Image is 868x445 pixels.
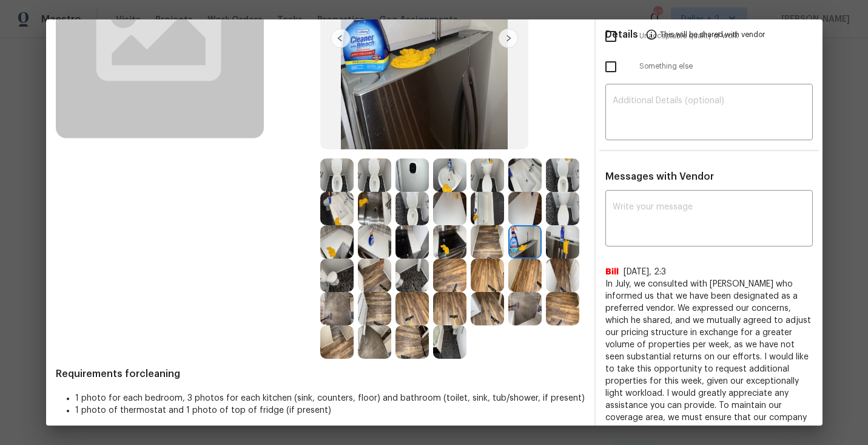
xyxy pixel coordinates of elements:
div: Something else [596,52,823,82]
span: Details [605,19,638,49]
span: Requirements for cleaning [56,368,585,380]
img: left-chevron-button-url [331,29,350,48]
span: Messages with Vendor [605,172,714,182]
img: right-chevron-button-url [499,29,518,48]
span: This will be shared with vendor [660,19,765,49]
li: 1 photo for each bedroom, 3 photos for each kitchen (sink, counters, floor) and bathroom (toilet,... [75,392,585,404]
span: [DATE], 2:3 [624,268,666,276]
span: Bill [605,266,619,278]
li: 1 photo of thermostat and 1 photo of top of fridge (if present) [75,404,585,416]
span: Something else [639,61,813,72]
